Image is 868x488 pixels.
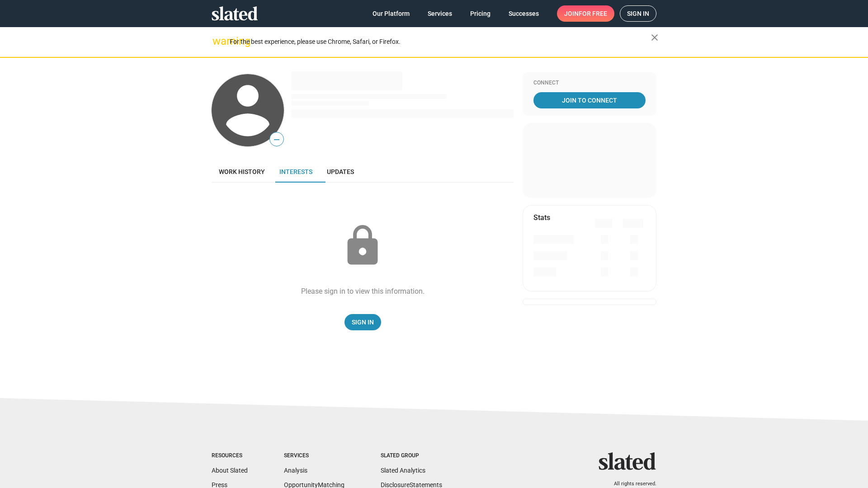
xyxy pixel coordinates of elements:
[284,452,344,460] div: Services
[509,5,539,22] span: Successes
[620,5,656,22] a: Sign in
[533,80,646,87] div: Connect
[564,5,607,22] span: Join
[340,223,385,268] mat-icon: lock
[212,452,248,460] div: Resources
[533,213,550,222] mat-card-title: Stats
[320,161,361,183] a: Updates
[501,5,546,22] a: Successes
[470,5,491,22] span: Pricing
[533,92,646,108] a: Join To Connect
[373,5,410,22] span: Our Platform
[212,467,248,474] a: About Slated
[365,5,417,22] a: Our Platform
[627,6,649,21] span: Sign in
[212,161,272,183] a: Work history
[344,314,381,330] a: Sign In
[270,134,283,145] span: —
[230,36,651,48] div: For the best experience, please use Chrome, Safari, or Firefox.
[420,5,459,22] a: Services
[301,286,425,296] div: Please sign in to view this information.
[352,314,374,330] span: Sign In
[381,467,425,474] a: Slated Analytics
[649,32,660,43] mat-icon: close
[272,161,320,183] a: Interests
[557,5,614,22] a: Joinfor free
[428,5,452,22] span: Services
[463,5,498,22] a: Pricing
[212,36,223,47] mat-icon: warning
[535,92,644,108] span: Join To Connect
[279,168,312,175] span: Interests
[327,168,354,175] span: Updates
[284,467,307,474] a: Analysis
[579,5,607,22] span: for free
[219,168,265,175] span: Work history
[381,452,442,460] div: Slated Group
